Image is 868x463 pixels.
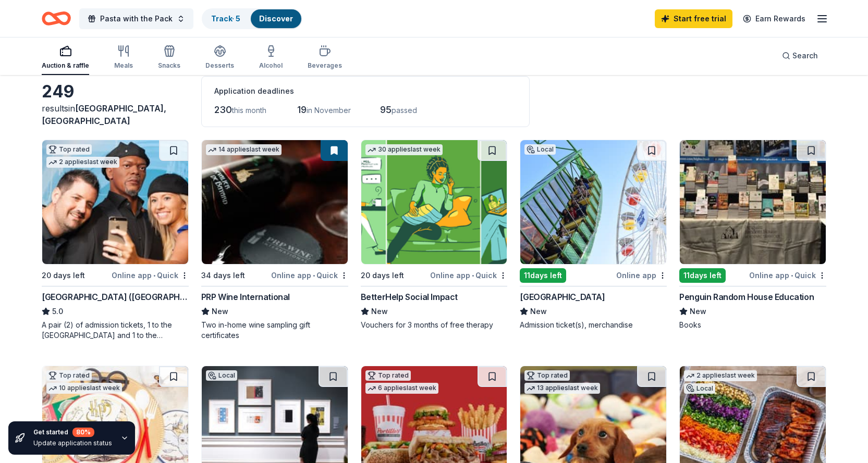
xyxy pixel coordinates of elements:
[46,370,92,381] div: Top rated
[205,61,234,70] div: Desserts
[520,291,605,303] div: [GEOGRAPHIC_DATA]
[520,320,667,330] div: Admission ticket(s), merchandise
[42,61,89,70] div: Auction & raffle
[114,61,133,70] div: Meals
[792,49,818,62] span: Search
[201,140,348,341] a: Image for PRP Wine International14 applieslast week34 days leftOnline app•QuickPRP Wine Internati...
[297,104,307,115] span: 19
[313,271,315,280] span: •
[153,271,155,280] span: •
[202,8,302,29] button: Track· 5Discover
[749,269,826,282] div: Online app Quick
[524,144,556,155] div: Local
[42,269,85,282] div: 20 days left
[655,9,732,28] a: Start free trial
[42,41,89,75] button: Auction & raffle
[259,61,283,70] div: Alcohol
[361,140,508,330] a: Image for BetterHelp Social Impact30 applieslast week20 days leftOnline app•QuickBetterHelp Socia...
[365,144,443,155] div: 30 applies last week
[361,140,507,264] img: Image for BetterHelp Social Impact
[72,428,94,437] div: 80 %
[520,268,566,283] div: 11 days left
[679,140,826,330] a: Image for Penguin Random House Education11days leftOnline app•QuickPenguin Random House Education...
[232,106,266,115] span: this month
[690,305,706,318] span: New
[361,269,404,282] div: 20 days left
[371,305,388,318] span: New
[201,320,348,341] div: Two in-home wine sampling gift certificates
[100,12,173,25] span: Pasta with the Pack
[52,305,63,318] span: 5.0
[684,370,757,381] div: 2 applies last week
[205,41,234,75] button: Desserts
[520,140,666,264] img: Image for Pacific Park
[774,45,826,66] button: Search
[737,9,812,28] a: Earn Rewards
[46,144,92,155] div: Top rated
[206,144,282,155] div: 14 applies last week
[33,428,112,437] div: Get started
[201,269,245,282] div: 34 days left
[42,291,189,303] div: [GEOGRAPHIC_DATA] ([GEOGRAPHIC_DATA])
[42,320,189,341] div: A pair (2) of admission tickets, 1 to the [GEOGRAPHIC_DATA] and 1 to the [GEOGRAPHIC_DATA]
[365,383,438,394] div: 6 applies last week
[46,383,122,394] div: 10 applies last week
[158,61,180,70] div: Snacks
[42,140,188,264] img: Image for Hollywood Wax Museum (Hollywood)
[202,140,348,264] img: Image for PRP Wine International
[211,14,240,23] a: Track· 5
[392,106,417,115] span: passed
[271,269,348,282] div: Online app Quick
[472,271,474,280] span: •
[114,41,133,75] button: Meals
[616,269,667,282] div: Online app
[680,140,826,264] img: Image for Penguin Random House Education
[307,106,351,115] span: in November
[520,140,667,330] a: Image for Pacific ParkLocal11days leftOnline app[GEOGRAPHIC_DATA]NewAdmission ticket(s), merchandise
[42,103,166,126] span: in
[524,383,600,394] div: 13 applies last week
[530,305,547,318] span: New
[42,6,71,31] a: Home
[308,41,342,75] button: Beverages
[361,320,508,330] div: Vouchers for 3 months of free therapy
[524,370,570,381] div: Top rated
[212,305,228,318] span: New
[42,81,189,102] div: 249
[214,85,517,97] div: Application deadlines
[201,291,290,303] div: PRP Wine International
[679,320,826,330] div: Books
[33,439,112,447] div: Update application status
[679,291,814,303] div: Penguin Random House Education
[684,383,715,394] div: Local
[42,140,189,341] a: Image for Hollywood Wax Museum (Hollywood)Top rated2 applieslast week20 days leftOnline app•Quick...
[42,102,189,127] div: results
[365,370,411,381] div: Top rated
[214,104,232,115] span: 230
[380,104,392,115] span: 95
[46,157,119,168] div: 2 applies last week
[42,103,166,126] span: [GEOGRAPHIC_DATA], [GEOGRAPHIC_DATA]
[430,269,507,282] div: Online app Quick
[79,8,193,29] button: Pasta with the Pack
[791,271,793,280] span: •
[158,41,180,75] button: Snacks
[679,268,726,283] div: 11 days left
[206,370,237,381] div: Local
[361,291,458,303] div: BetterHelp Social Impact
[259,41,283,75] button: Alcohol
[259,14,293,23] a: Discover
[112,269,189,282] div: Online app Quick
[308,61,342,70] div: Beverages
